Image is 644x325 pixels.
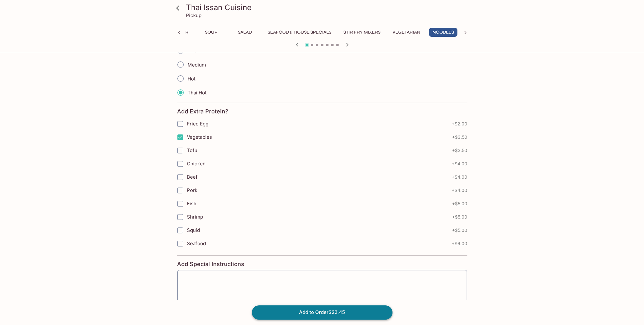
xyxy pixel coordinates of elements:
[429,28,457,37] button: Noodles
[452,135,467,140] span: + $3.50
[231,28,259,37] button: Salad
[187,174,198,180] span: Beef
[186,12,201,18] p: Pickup
[197,28,226,37] button: Soup
[187,240,206,246] span: Seafood
[340,28,384,37] button: Stir Fry Mixers
[264,28,335,37] button: Seafood & House Specials
[452,241,467,246] span: + $6.00
[187,201,196,207] span: Fish
[188,62,206,68] span: Medium
[452,214,467,220] span: + $5.00
[187,147,197,153] span: Tofu
[187,161,206,167] span: Chicken
[187,134,212,140] span: Vegetables
[452,175,467,180] span: + $4.00
[187,214,203,220] span: Shrimp
[252,305,392,319] button: Add to Order$22.45
[389,28,424,37] button: Vegetarian
[188,90,207,96] span: Thai Hot
[452,148,467,153] span: + $3.50
[186,3,469,12] h3: Thai Issan Cuisine
[452,121,467,126] span: + $2.00
[187,121,208,127] span: Fried Egg
[452,188,467,193] span: + $4.00
[188,76,195,82] span: Hot
[187,227,200,233] span: Squid
[177,261,467,268] h4: Add Special Instructions
[452,161,467,166] span: + $4.00
[187,187,197,193] span: Pork
[177,108,228,115] h4: Add Extra Protein?
[452,228,467,233] span: + $5.00
[452,201,467,206] span: + $5.00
